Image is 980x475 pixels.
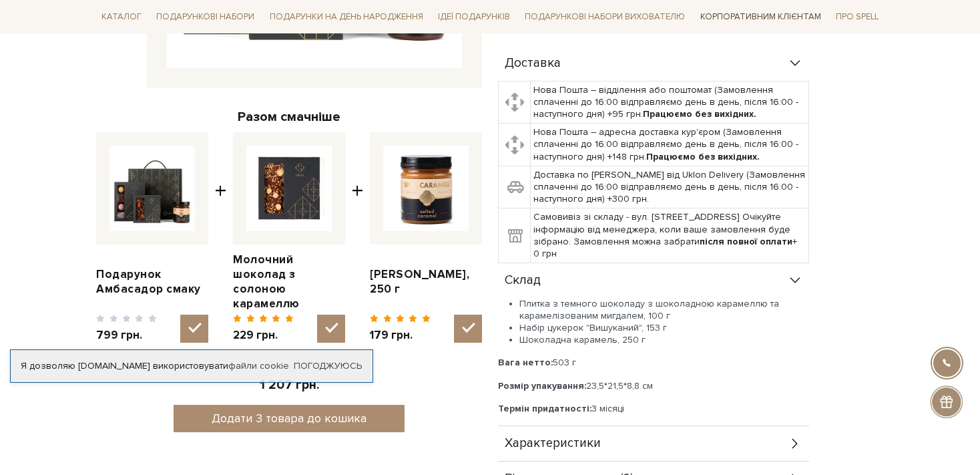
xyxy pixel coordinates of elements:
td: Нова Пошта – відділення або поштомат (Замовлення сплаченні до 16:00 відправляємо день в день, піс... [531,81,809,124]
span: 1 207 грн. [260,377,319,393]
p: 23,5*21,5*8,8 см [498,380,809,392]
a: Подарункові набори вихователю [519,5,690,28]
li: Плитка з темного шоколаду з шоколадною карамеллю та карамелізованим мигдалем, 100 г [519,298,809,322]
a: Подарункові набори [151,7,260,27]
li: Шоколадна карамель, 250 г [519,334,809,346]
td: Самовивіз зі складу - вул. [STREET_ADDRESS] Очікуйте інформацію від менеджера, коли ваше замовлен... [531,208,809,263]
span: + [215,132,226,343]
div: Разом смачніше [96,108,482,126]
a: Про Spell [830,7,884,27]
a: Корпоративним клієнтам [695,5,826,28]
img: Подарунок Амбасадор смаку [109,146,195,231]
td: Нова Пошта – адресна доставка кур'єром (Замовлення сплаченні до 16:00 відправляємо день в день, п... [531,124,809,166]
img: Карамель солона, 250 г [383,146,469,231]
div: Я дозволяю [DOMAIN_NAME] використовувати [11,360,373,372]
p: 3 місяці [498,403,809,415]
b: після повної оплати [700,236,792,247]
td: Доставка по [PERSON_NAME] від Uklon Delivery (Замовлення сплаченні до 16:00 відправляємо день в д... [531,166,809,208]
img: Молочний шоколад з солоною карамеллю [246,146,332,231]
button: Додати 3 товара до кошика [174,405,405,432]
a: [PERSON_NAME], 250 г [370,267,482,297]
b: Працюємо без вихідних. [643,108,756,120]
a: файли cookie [228,360,289,371]
b: Працюємо без вихідних. [646,151,760,162]
a: Ідеї подарунків [433,7,515,27]
li: Набір цукерок "Вишуканий", 153 г [519,322,809,334]
a: Погоджуюсь [294,360,362,372]
a: Подарунки на День народження [264,7,429,27]
a: Молочний шоколад з солоною карамеллю [233,253,345,311]
span: 229 грн. [233,328,294,343]
span: 179 грн. [370,328,431,343]
span: Доставка [505,57,561,69]
b: Розмір упакування: [498,380,586,391]
span: Склад [505,275,541,287]
span: 799 грн. [96,328,157,343]
a: Каталог [96,7,147,27]
p: 503 г [498,357,809,369]
b: Термін придатності: [498,403,591,414]
span: Характеристики [505,438,601,450]
a: Подарунок Амбасадор смаку [96,267,208,297]
span: + [352,132,363,343]
b: Вага нетто: [498,357,553,368]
